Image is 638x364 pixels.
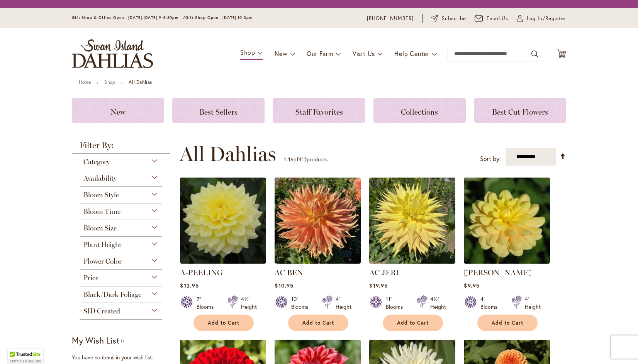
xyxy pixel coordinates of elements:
div: You have no items in your wish list. [72,354,175,361]
a: Best Cut Flowers [474,98,566,123]
a: A-Peeling [180,258,266,265]
button: Add to Cart [383,315,443,331]
span: All Dahlias [180,142,276,166]
button: Add to Cart [288,315,348,331]
span: $9.95 [464,282,479,289]
a: Subscribe [431,15,466,22]
label: Sort by: [480,152,501,166]
div: 4½' Height [430,295,446,311]
span: Visit Us [353,49,375,58]
a: AHOY MATEY [464,258,550,265]
span: $12.95 [180,282,199,289]
a: [PHONE_NUMBER] [367,15,414,22]
div: 4' Height [336,295,351,311]
span: Best Cut Flowers [492,107,548,117]
div: 4½' Height [241,295,257,311]
span: 1 [284,156,286,163]
a: Staff Favorites [273,98,365,123]
span: New [275,49,287,58]
span: Email Us [487,15,509,22]
span: Black/Dark Foliage [83,290,141,299]
strong: All Dahlias [129,79,152,85]
button: Add to Cart [193,315,254,331]
span: Plant Height [83,240,121,249]
span: $19.95 [369,282,387,289]
img: AC Jeri [369,178,455,264]
a: Email Us [475,15,509,22]
span: Category [83,157,110,166]
span: Staff Favorites [295,107,343,117]
span: Bloom Time [83,207,120,216]
span: SID Created [83,307,120,315]
img: A-Peeling [180,178,266,264]
span: Collections [401,107,438,117]
a: AC JERI [369,268,399,277]
a: AC BEN [275,258,361,265]
div: 4' Height [525,295,541,311]
span: Shop [240,48,255,56]
span: Price [83,274,98,282]
span: Bloom Size [83,224,117,232]
span: Help Center [394,49,429,58]
a: store logo [72,39,153,68]
span: Our Farm [307,49,333,58]
a: New [72,98,164,123]
div: 4" Blooms [480,295,502,311]
button: Search [531,48,538,60]
span: New [110,107,126,117]
span: Log In/Register [527,15,566,22]
p: - of products [284,153,327,166]
span: Add to Cart [492,320,523,326]
a: AC BEN [275,268,303,277]
span: Best Sellers [199,107,238,117]
a: Home [79,79,91,85]
span: Subscribe [442,15,466,22]
span: $10.95 [275,282,293,289]
div: TrustedSite Certified [8,349,43,364]
a: AC Jeri [369,258,455,265]
div: 10" Blooms [291,295,313,311]
span: Add to Cart [302,320,334,326]
span: Flower Color [83,257,122,266]
div: 11" Blooms [386,295,407,311]
span: Bloom Style [83,191,119,199]
span: 412 [299,156,307,163]
span: Availability [83,174,117,183]
span: Gift Shop Open - [DATE] 10-3pm [185,15,253,20]
a: Shop [104,79,115,85]
span: Add to Cart [397,320,429,326]
img: AHOY MATEY [464,178,550,264]
strong: My Wish List [72,335,119,346]
div: 7" Blooms [197,295,218,311]
a: Log In/Register [517,15,566,22]
span: Add to Cart [208,320,239,326]
a: Best Sellers [172,98,265,123]
a: Collections [373,98,466,123]
span: Gift Shop & Office Open - [DATE]-[DATE] 9-4:30pm / [72,15,185,20]
a: [PERSON_NAME] [464,268,533,277]
strong: Filter By: [72,141,170,154]
img: AC BEN [275,178,361,264]
span: 16 [288,156,294,163]
a: A-PEELING [180,268,223,277]
button: Add to Cart [477,315,538,331]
